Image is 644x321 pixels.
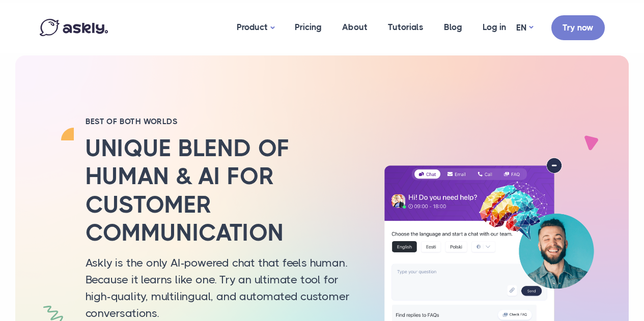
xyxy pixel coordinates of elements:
[285,3,332,52] a: Pricing
[378,3,434,52] a: Tutorials
[551,15,605,40] a: Try now
[332,3,378,52] a: About
[86,116,360,127] h2: BEST OF BOTH WORLDS
[472,3,516,52] a: Log in
[40,19,108,36] img: Askly
[434,3,472,52] a: Blog
[516,20,533,35] a: EN
[86,134,360,247] h2: Unique blend of human & AI for customer communication
[227,3,285,53] a: Product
